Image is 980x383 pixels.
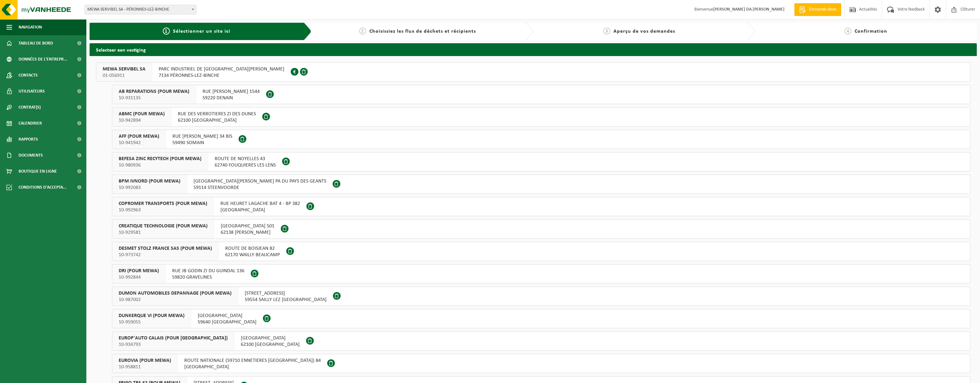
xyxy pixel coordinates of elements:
span: [STREET_ADDRESS] [245,290,327,297]
span: 3 [603,28,610,35]
span: DRI (POUR MEWA) [119,268,159,274]
span: 10-929581 [119,229,208,236]
span: [GEOGRAPHIC_DATA][PERSON_NAME] PA DU PAYS DES GEANTS [194,178,326,184]
span: EUROP'AUTO CALAIS (POUR [GEOGRAPHIC_DATA]) [119,335,228,341]
span: Documents [19,147,43,163]
span: MEWA SERVIBEL SA - PÉRONNES-LEZ-BINCHE [85,5,196,14]
h2: Selecteer een vestiging [90,43,977,56]
span: Choisissiez les flux de déchets et récipients [369,29,476,34]
span: Aperçu de vos demandes [613,29,675,34]
span: ABMC (POUR MEWA) [119,111,165,117]
span: ROUTE DE BOISJEAN 82 [225,245,280,252]
span: 10-992083 [119,184,180,191]
span: 10-973742 [119,252,212,258]
span: 10-941942 [119,140,159,146]
span: Calendrier [19,115,42,131]
button: BPM IVNORD (POUR MEWA) 10-992083 [GEOGRAPHIC_DATA][PERSON_NAME] PA DU PAYS DES GEANTS59114 STEENV... [112,175,970,194]
span: DUMON AUTOMOBILES DEPANNAGE (POUR MEWA) [119,290,232,297]
span: BEFESA ZINC RECYTECH (POUR MEWA) [119,156,202,162]
span: Tableau de bord [19,35,53,51]
span: BPM IVNORD (POUR MEWA) [119,178,180,184]
span: ROUTE DE NOYELLES 43 [215,156,276,162]
span: 10-959055 [119,319,185,325]
span: 10-958811 [119,364,171,370]
span: CREATIQUE TECHNOLOGIE (POUR MEWA) [119,223,208,229]
span: 10-931135 [119,95,189,101]
span: [GEOGRAPHIC_DATA] 501 [221,223,274,229]
span: 62100 [GEOGRAPHIC_DATA] [178,117,256,124]
button: ABMC (POUR MEWA) 10-942894 RUE DES VERROTIERES ZI DES DUNES62100 [GEOGRAPHIC_DATA] [112,107,970,126]
a: Demande devis [794,3,841,16]
span: COPROMER TRANSPORTS (POUR MEWA) [119,200,207,207]
span: Rapports [19,131,38,147]
span: 10-987002 [119,297,232,303]
span: 10-992844 [119,274,159,281]
span: RUE DES VERROTIERES ZI DES DUNES [178,111,256,117]
span: Contrat(s) [19,99,41,115]
span: 59640 [GEOGRAPHIC_DATA] [198,319,257,325]
span: 01-056911 [103,72,146,79]
button: AB REPARATIONS (POUR MEWA) 10-931135 RUE [PERSON_NAME] 154459220 DENAIN [112,85,970,104]
button: EUROVIA (POUR MEWA) 10-958811 ROUTE NATIONALE (59710 ENNETIERES [GEOGRAPHIC_DATA]) 84[GEOGRAPHIC_... [112,354,970,373]
span: 59114 STEENVOORDE [194,184,326,191]
span: [GEOGRAPHIC_DATA] [241,335,300,341]
span: RUE [PERSON_NAME] 1544 [202,88,260,95]
span: Demande devis [807,6,838,13]
span: MEWA SERVIBEL SA [103,66,146,72]
span: DESMET STOLZ FRANCE SAS (POUR MEWA) [119,245,212,252]
span: 4 [844,28,851,35]
span: PARC INDUSTRIEL DE [GEOGRAPHIC_DATA][PERSON_NAME] [159,66,284,72]
span: Confirmation [855,29,887,34]
button: EUROP'AUTO CALAIS (POUR [GEOGRAPHIC_DATA]) 10-934793 [GEOGRAPHIC_DATA]62100 [GEOGRAPHIC_DATA] [112,331,970,351]
span: RUE [PERSON_NAME] 34 BIS [172,133,232,140]
span: Utilisateurs [19,83,45,99]
span: RUE JB GODIN ZI DU GUINDAL 136 [172,268,244,274]
span: DUNKERQUE VI (POUR MEWA) [119,313,185,319]
span: 10-980936 [119,162,202,168]
span: 10-942894 [119,117,165,124]
span: 62138 [PERSON_NAME] [221,229,274,236]
span: Boutique en ligne [19,163,57,179]
span: 10-934793 [119,341,228,348]
span: [GEOGRAPHIC_DATA] [220,207,300,213]
span: 10-992963 [119,207,207,213]
span: RUE HEURET LAGACHE BAT 4 - BP 382 [220,200,300,207]
span: 1 [163,28,170,35]
span: [GEOGRAPHIC_DATA] [184,364,321,370]
button: MEWA SERVIBEL SA 01-056911 PARC INDUSTRIEL DE [GEOGRAPHIC_DATA][PERSON_NAME]7134 PÉRONNES-LEZ-BINCHE [96,62,970,82]
button: CREATIQUE TECHNOLOGIE (POUR MEWA) 10-929581 [GEOGRAPHIC_DATA] 50162138 [PERSON_NAME] [112,219,970,239]
span: 62170 WAILLY BEAUCAMP [225,252,280,258]
span: 59554 SAILLY LEZ [GEOGRAPHIC_DATA] [245,297,327,303]
span: EUROVIA (POUR MEWA) [119,357,171,364]
span: Sélectionner un site ici [173,29,230,34]
button: DUMON AUTOMOBILES DEPANNAGE (POUR MEWA) 10-987002 [STREET_ADDRESS]59554 SAILLY LEZ [GEOGRAPHIC_DATA] [112,287,970,306]
button: COPROMER TRANSPORTS (POUR MEWA) 10-992963 RUE HEURET LAGACHE BAT 4 - BP 382[GEOGRAPHIC_DATA] [112,197,970,216]
strong: [PERSON_NAME] DA [PERSON_NAME] [713,7,785,12]
span: ROUTE NATIONALE (59710 ENNETIERES [GEOGRAPHIC_DATA]) 84 [184,357,321,364]
span: 59220 DENAIN [202,95,260,101]
span: 7134 PÉRONNES-LEZ-BINCHE [159,72,284,79]
span: Données de l'entrepr... [19,51,67,67]
span: [GEOGRAPHIC_DATA] [198,313,257,319]
span: 59820 GRAVELINES [172,274,244,281]
button: DUNKERQUE VI (POUR MEWA) 10-959055 [GEOGRAPHIC_DATA]59640 [GEOGRAPHIC_DATA] [112,309,970,328]
button: BEFESA ZINC RECYTECH (POUR MEWA) 10-980936 ROUTE DE NOYELLES 4362740 FOUQUIERES LES LENS [112,152,970,171]
button: AFF (POUR MEWA) 10-941942 RUE [PERSON_NAME] 34 BIS59490 SOMAIN [112,130,970,149]
span: 59490 SOMAIN [172,140,232,146]
span: AFF (POUR MEWA) [119,133,159,140]
span: Navigation [19,19,42,35]
span: 62100 [GEOGRAPHIC_DATA] [241,341,300,348]
button: DESMET STOLZ FRANCE SAS (POUR MEWA) 10-973742 ROUTE DE BOISJEAN 8262170 WAILLY BEAUCAMP [112,242,970,261]
span: 2 [359,28,366,35]
span: MEWA SERVIBEL SA - PÉRONNES-LEZ-BINCHE [84,5,196,14]
span: 62740 FOUQUIERES LES LENS [215,162,276,168]
span: Conditions d'accepta... [19,179,67,195]
span: Contacts [19,67,38,83]
button: DRI (POUR MEWA) 10-992844 RUE JB GODIN ZI DU GUINDAL 13659820 GRAVELINES [112,264,970,283]
span: AB REPARATIONS (POUR MEWA) [119,88,189,95]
